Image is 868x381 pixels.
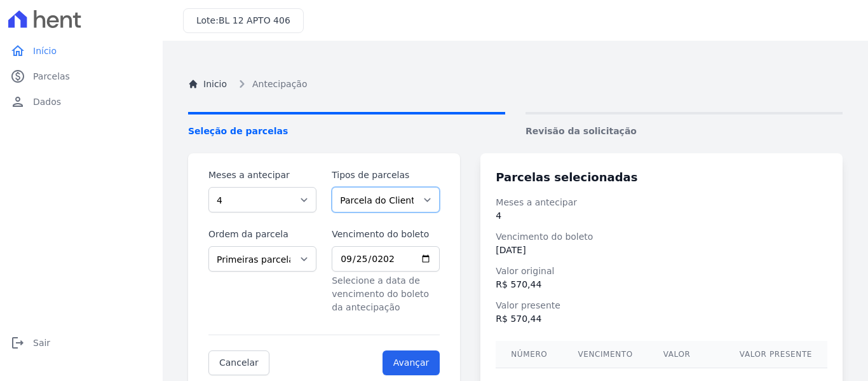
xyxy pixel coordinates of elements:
dd: R$ 570,44 [496,278,827,291]
th: Valor [648,341,724,368]
dd: [DATE] [496,244,827,257]
span: Início [33,45,57,57]
label: Meses a antecipar [208,169,316,182]
label: Vencimento do boleto [332,228,440,241]
th: Número [496,341,562,368]
h3: Lote: [196,14,290,27]
i: paid [10,69,25,84]
th: Vencimento [562,341,648,368]
a: paidParcelas [5,64,158,89]
h3: Parcelas selecionadas [496,169,827,186]
dt: Valor original [496,265,827,278]
dd: 4 [496,209,827,223]
span: Antecipação [252,78,307,91]
span: Seleção de parcelas [188,125,505,138]
span: Parcelas [33,70,70,83]
label: Tipos de parcelas [332,169,440,182]
a: logoutSair [5,330,158,356]
span: Revisão da solicitação [526,125,843,138]
span: Dados [33,95,61,108]
dt: Meses a antecipar [496,196,827,209]
a: Cancelar [208,350,269,375]
input: Avançar [383,350,440,375]
i: home [10,43,25,59]
span: Sair [33,336,50,349]
nav: Breadcrumb [188,76,843,92]
th: Valor presente [724,341,827,368]
i: logout [10,335,25,350]
dt: Vencimento do boleto [496,230,827,244]
dt: Valor presente [496,299,827,312]
a: homeInício [5,38,158,64]
dd: R$ 570,44 [496,312,827,326]
a: personDados [5,89,158,114]
label: Ordem da parcela [208,228,316,241]
a: Inicio [188,78,227,91]
span: BL 12 APTO 406 [219,15,290,25]
i: person [10,94,25,109]
nav: Progress [188,112,843,138]
p: Selecione a data de vencimento do boleto da antecipação [332,274,440,314]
